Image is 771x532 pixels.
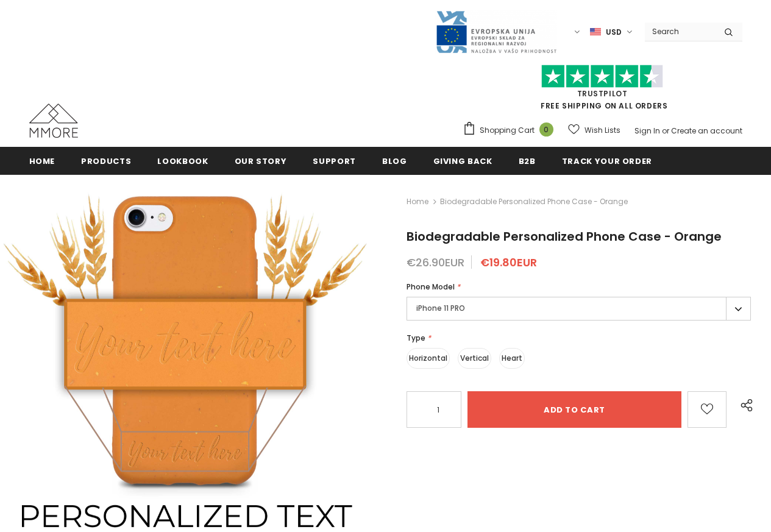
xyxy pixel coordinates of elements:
[499,348,525,369] label: Heart
[634,126,660,136] a: Sign In
[29,104,78,138] img: MMORE Cases
[382,147,407,174] a: Blog
[407,194,428,209] a: Home
[463,121,560,140] a: Shopping Cart 0
[81,147,131,174] a: Products
[157,155,208,167] span: Lookbook
[313,155,356,167] span: support
[440,194,628,209] span: Biodegradable Personalized Phone Case - Orange
[606,26,622,38] span: USD
[235,147,287,174] a: Our Story
[645,23,715,40] input: Search Site
[407,348,450,369] label: Horizontal
[562,147,652,174] a: Track your order
[313,147,356,174] a: support
[590,27,601,37] img: USD
[29,155,55,167] span: Home
[407,255,464,270] span: €26.90EUR
[29,147,55,174] a: Home
[407,297,751,321] label: iPhone 11 PRO
[458,348,491,369] label: Vertical
[433,147,492,174] a: Giving back
[671,126,742,136] a: Create an account
[407,282,455,292] span: Phone Model
[81,155,131,167] span: Products
[519,147,536,174] a: B2B
[480,124,535,137] span: Shopping Cart
[541,65,663,88] img: Trust Pilot Stars
[467,391,681,428] input: Add to cart
[407,228,722,245] span: Biodegradable Personalized Phone Case - Orange
[562,155,652,167] span: Track your order
[480,255,537,270] span: €19.80EUR
[235,155,287,167] span: Our Story
[435,10,557,54] img: Javni Razpis
[435,26,557,37] a: Javni Razpis
[157,147,208,174] a: Lookbook
[519,155,536,167] span: B2B
[568,119,620,141] a: Wish Lists
[407,333,425,343] span: Type
[584,124,620,137] span: Wish Lists
[577,88,628,99] a: Trustpilot
[463,70,742,111] span: FREE SHIPPING ON ALL ORDERS
[662,126,669,136] span: or
[433,155,492,167] span: Giving back
[539,122,553,137] span: 0
[382,155,407,167] span: Blog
